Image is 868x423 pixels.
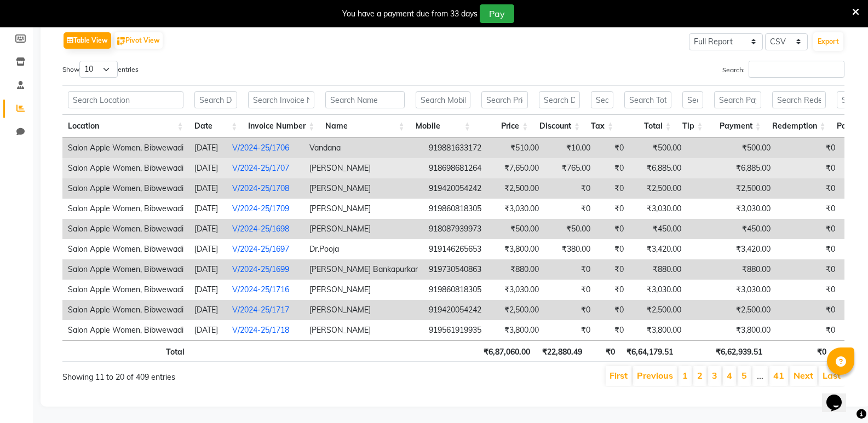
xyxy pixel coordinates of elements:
td: ₹3,030.00 [487,280,544,300]
td: ₹7,650.00 [487,158,544,178]
td: ₹0 [596,280,629,300]
td: Salon Apple Women, Bibwewadi [62,320,189,340]
a: 3 [712,370,717,381]
td: ₹0 [776,158,841,178]
td: [DATE] [189,158,227,178]
img: pivot.png [117,37,125,45]
td: Salon Apple Women, Bibwewadi [62,219,189,239]
td: ₹0 [544,199,596,219]
a: V/2024-25/1718 [232,325,289,335]
td: Salon Apple Women, Bibwewadi [62,239,189,259]
td: ₹880.00 [629,259,687,280]
td: [PERSON_NAME] Bankapurkar [304,259,423,280]
a: V/2024-25/1707 [232,163,289,173]
input: Search Tip [682,91,703,108]
th: Location: activate to sort column ascending [62,114,189,138]
a: V/2024-25/1708 [232,183,289,193]
td: ₹450.00 [629,219,687,239]
input: Search Tax [591,91,613,108]
td: ₹880.00 [487,259,544,280]
th: ₹0 [768,340,832,362]
td: [PERSON_NAME] [304,219,423,239]
a: V/2024-25/1706 [232,143,289,153]
td: ₹510.00 [487,138,544,158]
td: ₹2,500.00 [487,300,544,320]
a: Next [794,370,813,381]
td: ₹3,800.00 [629,320,687,340]
td: Salon Apple Women, Bibwewadi [62,178,189,199]
td: [PERSON_NAME] [304,320,423,340]
input: Search Name [325,91,404,108]
td: ₹0 [776,280,841,300]
label: Show entries [62,61,139,78]
td: ₹3,800.00 [487,320,544,340]
input: Search Payment [714,91,761,108]
td: [DATE] [189,280,227,300]
td: ₹380.00 [544,239,596,259]
select: Showentries [79,61,118,78]
td: ₹0 [776,138,841,158]
td: 919730540863 [423,259,487,280]
td: ₹0 [544,320,596,340]
td: ₹2,500.00 [718,300,776,320]
input: Search Invoice Number [248,91,314,108]
td: ₹3,030.00 [629,280,687,300]
td: ₹2,500.00 [629,300,687,320]
a: Last [823,370,841,381]
a: 41 [773,370,784,381]
th: Price: activate to sort column ascending [476,114,534,138]
td: ₹3,800.00 [718,320,776,340]
div: You have a payment due from 33 days [342,8,478,20]
td: Salon Apple Women, Bibwewadi [62,300,189,320]
td: 918087939973 [423,219,487,239]
a: 1 [682,370,688,381]
a: First [610,370,628,381]
td: ₹0 [544,259,596,280]
a: V/2024-25/1716 [232,285,289,294]
td: Salon Apple Women, Bibwewadi [62,280,189,300]
td: ₹2,500.00 [718,178,776,199]
th: ₹22,880.49 [536,340,588,362]
td: 919860818305 [423,199,487,219]
input: Search Date [194,91,238,108]
td: ₹0 [596,138,629,158]
td: ₹0 [776,300,841,320]
td: Salon Apple Women, Bibwewadi [62,199,189,219]
td: ₹0 [596,219,629,239]
a: V/2024-25/1717 [232,305,289,315]
th: ₹6,64,179.51 [620,340,679,362]
td: [DATE] [189,320,227,340]
td: 919420054242 [423,178,487,199]
label: Search: [722,61,844,78]
button: Table View [64,32,111,49]
td: ₹2,500.00 [629,178,687,199]
td: [DATE] [189,178,227,199]
td: ₹0 [544,178,596,199]
td: 919881633172 [423,138,487,158]
td: ₹3,420.00 [629,239,687,259]
input: Search Price [481,91,528,108]
td: ₹0 [596,158,629,178]
th: Tax: activate to sort column ascending [585,114,619,138]
td: ₹0 [596,199,629,219]
th: Tip: activate to sort column ascending [677,114,709,138]
td: Salon Apple Women, Bibwewadi [62,158,189,178]
td: ₹3,030.00 [718,280,776,300]
td: [DATE] [189,219,227,239]
button: Export [813,32,843,51]
td: ₹0 [776,178,841,199]
td: ₹3,030.00 [718,199,776,219]
td: ₹0 [596,300,629,320]
td: ₹0 [596,178,629,199]
a: V/2024-25/1698 [232,224,289,234]
td: 919561919935 [423,320,487,340]
td: [DATE] [189,259,227,280]
td: 919860818305 [423,280,487,300]
td: [DATE] [189,300,227,320]
td: ₹765.00 [544,158,596,178]
td: ₹0 [776,320,841,340]
td: [PERSON_NAME] [304,300,423,320]
td: ₹500.00 [718,138,776,158]
th: Date: activate to sort column ascending [189,114,243,138]
td: ₹2,500.00 [487,178,544,199]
